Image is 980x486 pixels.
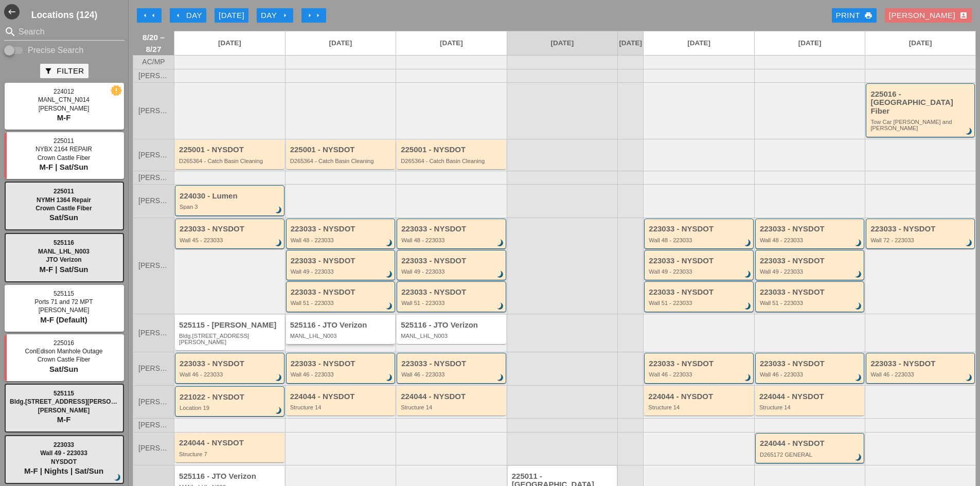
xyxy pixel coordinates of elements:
i: brightness_3 [853,452,865,463]
button: Filter [40,64,88,78]
div: 225016 - [GEOGRAPHIC_DATA] Fiber [870,90,972,116]
div: Wall 48 - 223033 [401,237,503,243]
div: 223033 - NYSDOT [291,225,393,233]
div: Structure 14 [759,404,862,410]
div: Structure 14 [290,404,393,410]
div: 224030 - Lumen [180,192,281,201]
span: [PERSON_NAME] [138,398,169,406]
span: 225011 [54,137,74,145]
div: Wall 49 - 223033 [291,268,393,275]
i: brightness_3 [742,238,754,249]
i: brightness_3 [112,472,123,483]
i: brightness_3 [742,372,754,384]
div: Wall 46 - 223033 [760,371,862,377]
span: AC/MP [142,58,165,66]
div: 525116 - JTO Verizon [179,472,282,481]
div: 525116 - JTO Verizon [290,321,393,330]
i: search [4,26,16,38]
i: arrow_right [314,11,322,20]
div: 225001 - NYSDOT [290,146,393,154]
div: Day [174,10,202,22]
i: brightness_3 [853,269,865,280]
span: [PERSON_NAME] [138,262,169,269]
a: [DATE] [755,31,865,55]
i: brightness_3 [742,301,754,312]
span: M-F [57,113,71,122]
div: Wall 46 - 223033 [180,371,281,377]
i: brightness_3 [853,301,865,312]
i: brightness_3 [495,269,506,280]
div: 223033 - NYSDOT [649,225,751,233]
div: Day [261,10,289,22]
span: [PERSON_NAME] [39,105,90,112]
span: [PERSON_NAME] [138,72,169,80]
span: 223033 [54,441,74,448]
span: [PERSON_NAME] [138,421,169,429]
i: brightness_3 [273,238,284,249]
a: [DATE] [507,31,618,55]
div: Enable Precise search to match search terms exactly. [4,44,124,57]
i: brightness_3 [384,372,395,384]
div: Structure 7 [179,451,282,457]
i: arrow_right [306,11,314,20]
span: Sat/Sun [49,365,78,373]
i: new_releases [112,86,121,95]
input: Search [19,24,110,40]
div: 224044 - NYSDOT [759,392,862,401]
label: Precise Search [28,45,84,56]
span: M-F | Sat/Sun [39,163,88,171]
button: Move Ahead 1 Week [301,8,326,23]
div: Structure 14 [648,404,751,410]
a: [DATE] [174,31,285,55]
div: D265364 - Catch Basin Cleaning [401,158,504,164]
div: 225001 - NYSDOT [401,146,504,154]
span: M-F | Sat/Sun [39,265,88,274]
button: Day [170,8,206,23]
button: Shrink Sidebar [4,4,20,20]
div: 223033 - NYSDOT [401,257,503,265]
i: brightness_3 [964,238,975,249]
div: 223033 - NYSDOT [760,257,862,265]
span: 525115 [54,290,74,297]
div: MANL_LHL_N003 [290,333,393,339]
span: [PERSON_NAME] [138,174,169,182]
span: Crown Castle Fiber [35,205,92,212]
div: Wall 45 - 223033 [180,237,281,243]
span: JTO Verizon [46,256,81,263]
span: [PERSON_NAME] [138,329,169,337]
span: Crown Castle Fiber [38,154,91,161]
span: Sat/Sun [49,213,78,222]
div: D265364 - Catch Basin Cleaning [179,158,282,164]
div: Structure 14 [401,404,504,410]
div: 224044 - NYSDOT [760,439,862,448]
div: 223033 - NYSDOT [401,288,503,297]
span: 8/20 – 8/27 [138,31,169,55]
div: 223033 - NYSDOT [291,257,393,265]
button: [DATE] [215,8,248,23]
div: Wall 49 - 223033 [760,268,862,275]
button: Day [257,8,293,23]
div: 223033 - NYSDOT [180,359,281,368]
i: brightness_3 [964,372,975,384]
span: [PERSON_NAME] [138,365,169,372]
i: arrow_right [281,11,289,20]
i: arrow_left [141,11,149,20]
div: Filter [44,65,84,77]
div: 224044 - NYSDOT [179,439,282,447]
i: brightness_3 [495,238,506,249]
div: Wall 51 - 223033 [401,300,503,306]
div: Wall 46 - 223033 [870,371,972,377]
div: 223033 - NYSDOT [760,225,862,233]
span: M-F | Nights | Sat/Sun [24,466,103,475]
div: 525116 - JTO Verizon [401,321,504,330]
span: [PERSON_NAME] [39,307,90,314]
div: 223033 - NYSDOT [870,225,972,233]
i: brightness_3 [742,269,754,280]
span: [PERSON_NAME] [138,444,169,452]
i: brightness_3 [853,238,865,249]
span: ConEdison Manhole Outage [25,348,103,355]
div: 224044 - NYSDOT [290,392,393,401]
a: Print [832,8,877,23]
span: 225011 [54,188,74,195]
button: Move Back 1 Week [137,8,162,23]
